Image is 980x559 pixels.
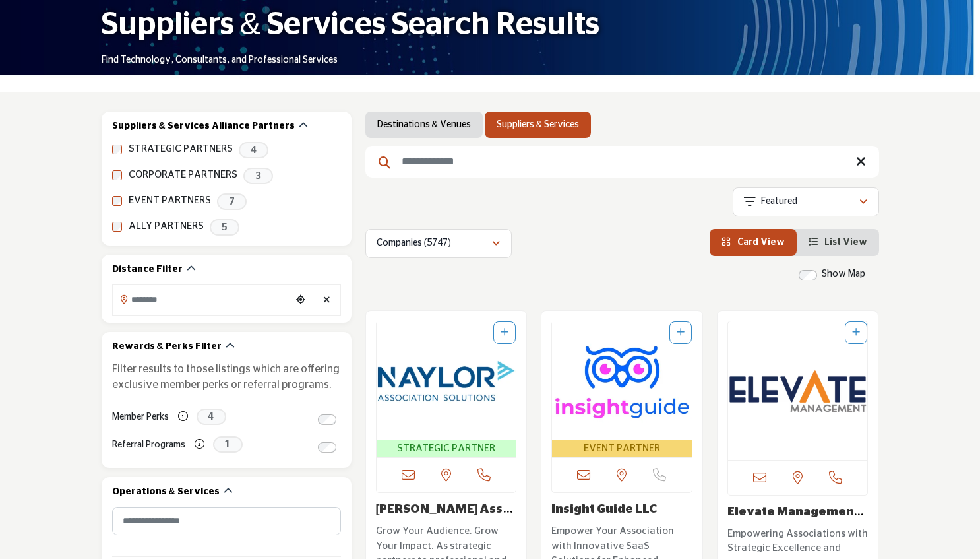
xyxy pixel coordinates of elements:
[112,406,169,429] label: Member Perks
[551,503,692,517] h3: Insight Guide LLC
[213,436,243,453] span: 1
[112,222,122,232] input: ALLY PARTNERS checkbox
[102,54,338,67] p: Find Technology, Consultants, and Professional Services
[112,486,220,499] h2: Operations & Services
[112,196,122,206] input: EVENT PARTNERS checkbox
[291,286,311,315] div: Choose your current location
[129,168,237,183] label: CORPORATE PARTNERS
[552,321,692,440] img: Insight Guide LLC
[377,118,471,131] a: Destinations & Venues
[852,328,860,337] a: Add To List
[197,409,226,425] span: 4
[379,442,514,457] span: STRATEGIC PARTNER
[113,286,291,312] input: Search Location
[761,195,797,209] p: Featured
[809,238,867,247] a: View List
[377,321,516,440] img: Naylor Association Solutions
[377,321,516,458] a: Open Listing in new tab
[797,229,879,256] li: List View
[737,238,785,247] span: Card View
[551,504,657,515] a: Insight Guide LLC
[112,120,295,133] h2: Suppliers & Services Alliance Partners
[501,328,508,337] a: Add To List
[376,503,517,517] h3: Naylor Association Solutions
[129,193,211,209] label: EVENT PARTNERS
[710,229,797,256] li: Card View
[552,321,692,458] a: Open Listing in new tab
[112,507,341,535] input: Search Category
[727,506,864,533] a: Elevate Management C...
[243,168,273,184] span: 3
[728,321,868,460] img: Elevate Management Company
[112,263,183,277] h2: Distance Filter
[210,219,239,236] span: 5
[239,142,268,158] span: 4
[728,321,868,460] a: Open Listing in new tab
[677,328,685,337] a: Add To List
[555,442,689,457] span: EVENT PARTNER
[318,414,336,425] input: Switch to Member Perks
[317,286,337,315] div: Clear search location
[822,267,865,281] label: Show Map
[129,142,233,157] label: STRATEGIC PARTNERS
[721,238,785,247] a: View Card
[129,219,204,234] label: ALLY PARTNERS
[727,506,869,520] h3: Elevate Management Company
[112,341,222,354] h2: Rewards & Perks Filter
[365,146,879,178] input: Search Keyword
[112,434,185,457] label: Referral Programs
[497,118,579,131] a: Suppliers & Services
[376,504,513,530] a: [PERSON_NAME] Association S...
[733,187,879,216] button: Featured
[318,442,336,453] input: Switch to Referral Programs
[824,238,867,247] span: List View
[112,170,122,180] input: CORPORATE PARTNERS checkbox
[112,361,341,393] p: Filter results to those listings which are offering exclusive member perks or referral programs.
[377,237,451,250] p: Companies (5747)
[102,5,599,46] h1: Suppliers & Services Search Results
[217,193,247,210] span: 7
[365,229,512,258] button: Companies (5747)
[112,145,122,154] input: STRATEGIC PARTNERS checkbox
